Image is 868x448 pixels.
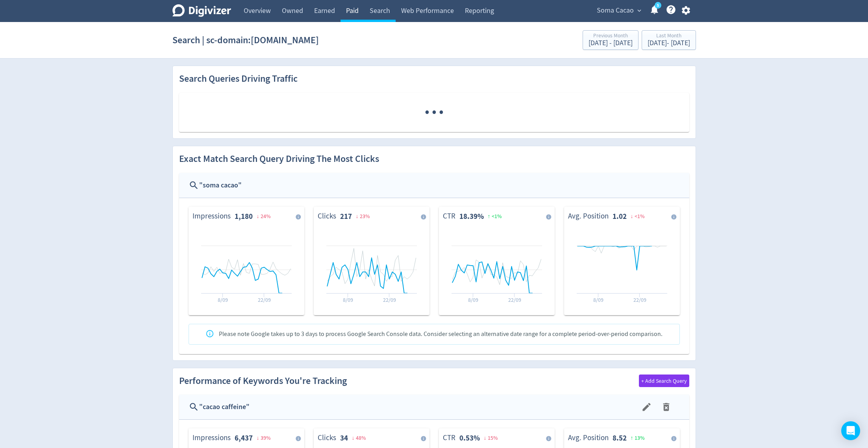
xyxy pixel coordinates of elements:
[192,433,231,443] dt: Impressions
[179,152,379,166] h2: Exact Match Search Query Driving The Most Clicks
[484,434,487,441] span: ↓
[841,421,860,440] div: Open Intercom Messenger
[613,211,627,221] strong: 1.02
[443,433,455,443] dt: CTR
[318,211,336,222] dt: Clicks
[257,434,259,441] span: ↓
[318,433,336,443] dt: Clicks
[589,33,633,40] div: Previous Month
[340,433,348,443] strong: 34
[219,327,663,342] div: Please note Google takes up to 3 days to process Google Search Console data. Consider selecting a...
[257,296,270,303] text: 22/09
[594,4,643,17] button: Soma Cacao
[659,400,674,414] button: menu
[438,93,445,132] span: ·
[179,72,298,86] h2: Search Queries Driving Traffic
[360,213,370,220] span: 23 %
[488,213,490,220] span: ↑
[443,211,455,222] dt: CTR
[235,211,253,221] strong: 1,180
[468,296,478,303] text: 8/09
[597,4,634,17] span: Soma Cacao
[352,434,355,441] span: ↓
[639,400,654,414] button: menu
[257,213,259,220] span: ↓
[261,434,271,441] span: 39 %
[655,2,661,9] a: 5
[217,296,228,303] text: 8/09
[633,296,646,303] text: 22/09
[492,213,502,220] span: <1 %
[199,180,680,191] div: " soma cacao "
[172,28,319,53] h1: Search | sc-domain:[DOMAIN_NAME]
[583,30,639,50] button: Previous Month[DATE] - [DATE]
[593,296,603,303] text: 8/09
[488,434,498,441] span: 15 %
[568,211,609,222] dt: Avg. Position
[356,434,366,441] span: 48 %
[631,213,633,220] span: ↓
[641,378,687,384] span: + Add Search Query
[635,213,645,220] span: <1 %
[636,7,643,14] span: expand_more
[631,434,633,441] span: ↑
[342,296,353,303] text: 8/09
[424,93,431,132] span: ·
[648,40,690,47] div: [DATE] - [DATE]
[568,433,609,443] dt: Avg. Position
[192,211,231,222] dt: Impressions
[340,211,352,221] strong: 217
[508,296,521,303] text: 22/09
[179,375,347,388] h2: Performance of Keywords You're Tracking
[459,433,480,443] strong: 0.53%
[613,433,627,443] strong: 8.52
[383,296,396,303] text: 22/09
[431,93,438,132] span: ·
[635,434,645,441] span: 13 %
[235,433,253,443] strong: 6,437
[459,211,484,221] strong: 18.39%
[642,30,696,50] button: Last Month[DATE]- [DATE]
[657,3,659,8] text: 5
[261,213,271,220] span: 24 %
[356,213,359,220] span: ↓
[648,33,690,40] div: Last Month
[199,401,640,413] div: " cacao caffeine "
[589,40,633,47] div: [DATE] - [DATE]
